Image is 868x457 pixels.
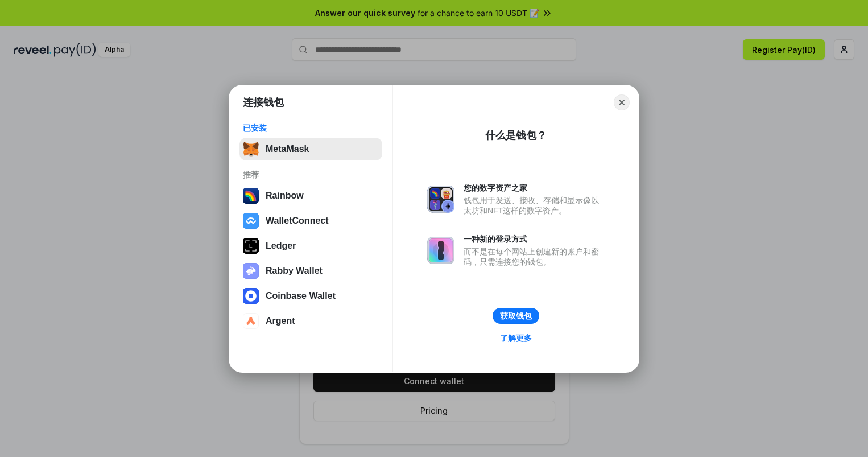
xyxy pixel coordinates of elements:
img: svg+xml,%3Csvg%20xmlns%3D%22http%3A%2F%2Fwww.w3.org%2F2000%2Fsvg%22%20fill%3D%22none%22%20viewBox... [427,186,454,213]
div: Rabby Wallet [266,266,323,276]
div: 钱包用于发送、接收、存储和显示像以太坊和NFT这样的数字资产。 [464,195,605,216]
img: svg+xml,%3Csvg%20xmlns%3D%22http%3A%2F%2Fwww.w3.org%2F2000%2Fsvg%22%20fill%3D%22none%22%20viewBox... [243,263,259,279]
img: svg+xml,%3Csvg%20width%3D%2228%22%20height%3D%2228%22%20viewBox%3D%220%200%2028%2028%22%20fill%3D... [243,313,259,329]
button: Argent [239,310,382,332]
img: svg+xml,%3Csvg%20xmlns%3D%22http%3A%2F%2Fwww.w3.org%2F2000%2Fsvg%22%20fill%3D%22none%22%20viewBox... [427,237,454,264]
div: 已安装 [243,123,379,133]
button: Close [614,94,630,110]
div: 一种新的登录方式 [464,234,605,244]
div: 您的数字资产之家 [464,183,605,193]
a: 了解更多 [493,331,539,345]
button: Ledger [239,234,382,257]
button: MetaMask [239,138,382,160]
div: Argent [266,316,295,326]
button: Rabby Wallet [239,260,382,282]
button: WalletConnect [239,209,382,232]
img: svg+xml,%3Csvg%20width%3D%22120%22%20height%3D%22120%22%20viewBox%3D%220%200%20120%20120%22%20fil... [243,188,259,204]
div: 获取钱包 [500,311,532,321]
button: Rainbow [239,184,382,207]
h1: 连接钱包 [243,96,284,109]
div: Rainbow [266,191,304,201]
div: 了解更多 [500,333,532,343]
div: 推荐 [243,170,379,180]
img: svg+xml,%3Csvg%20fill%3D%22none%22%20height%3D%2233%22%20viewBox%3D%220%200%2035%2033%22%20width%... [243,141,259,157]
div: MetaMask [266,144,309,154]
img: svg+xml,%3Csvg%20width%3D%2228%22%20height%3D%2228%22%20viewBox%3D%220%200%2028%2028%22%20fill%3D... [243,213,259,229]
div: 什么是钱包？ [485,129,547,142]
button: 获取钱包 [493,308,539,324]
button: Coinbase Wallet [239,285,382,307]
div: WalletConnect [266,216,329,226]
div: Coinbase Wallet [266,291,336,301]
div: 而不是在每个网站上创建新的账户和密码，只需连接您的钱包。 [464,246,605,267]
img: svg+xml,%3Csvg%20xmlns%3D%22http%3A%2F%2Fwww.w3.org%2F2000%2Fsvg%22%20width%3D%2228%22%20height%3... [243,238,259,254]
div: Ledger [266,241,296,251]
img: svg+xml,%3Csvg%20width%3D%2228%22%20height%3D%2228%22%20viewBox%3D%220%200%2028%2028%22%20fill%3D... [243,288,259,304]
